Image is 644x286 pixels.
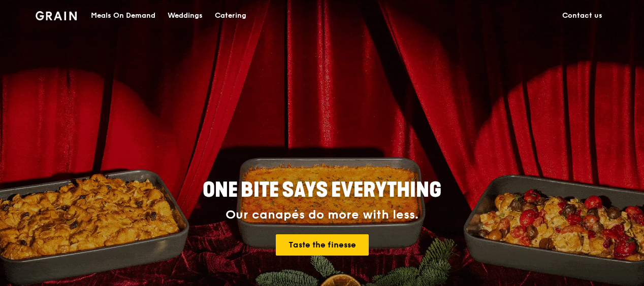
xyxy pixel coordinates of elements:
div: Catering [215,1,246,31]
div: Our canapés do more with less. [139,208,505,222]
a: Taste the finesse [276,234,369,256]
a: Catering [209,1,252,31]
a: Contact us [556,1,608,31]
div: Weddings [168,1,203,31]
img: Grain [36,11,77,20]
span: ONE BITE SAYS EVERYTHING [203,178,441,202]
a: Weddings [162,1,209,31]
div: Meals On Demand [91,1,155,31]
